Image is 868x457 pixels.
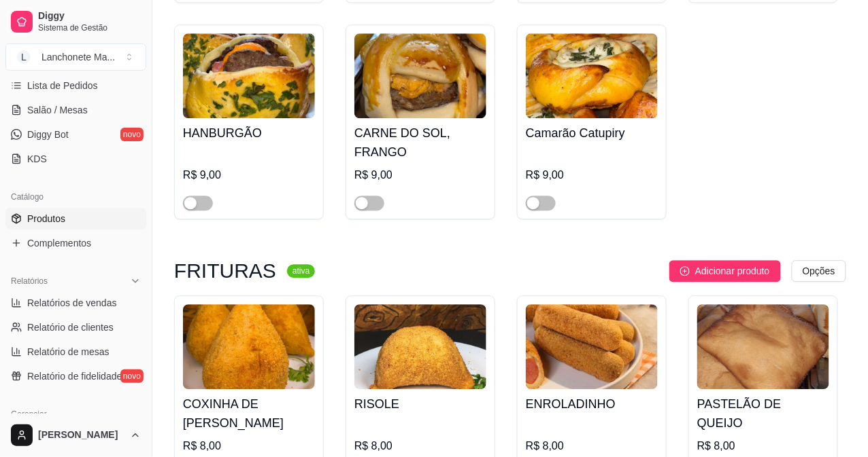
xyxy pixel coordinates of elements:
a: Diggy Botnovo [5,124,146,145]
span: Opções [803,263,835,278]
span: Relatório de mesas [27,345,110,359]
a: Salão / Mesas [5,99,146,121]
div: R$ 8,00 [526,438,658,454]
div: R$ 8,00 [183,438,315,454]
div: Lanchonete Ma ... [41,50,115,64]
span: L [17,50,31,64]
h4: COXINHA DE [PERSON_NAME] [183,395,315,433]
sup: ativa [287,264,315,278]
span: [PERSON_NAME] [38,429,124,441]
h4: PASTELÃO DE QUEIJO [697,395,829,433]
div: Gerenciar [5,403,146,425]
span: Relatórios de vendas [27,296,117,310]
span: Lista de Pedidos [27,79,98,92]
h3: FRITURAS [174,263,276,279]
span: Adicionar produto [695,263,770,278]
span: Relatório de fidelidade [27,369,122,383]
span: Produtos [27,212,65,225]
a: Relatórios de vendas [5,292,146,314]
button: Select a team [5,43,146,71]
a: Lista de Pedidos [5,75,146,96]
span: Relatório de clientes [27,321,114,334]
img: product-image [354,304,486,389]
span: Diggy [38,10,141,22]
span: Sistema de Gestão [38,22,141,33]
a: Complementos [5,232,146,254]
span: Relatórios [11,276,48,287]
span: Salão / Mesas [27,103,88,117]
div: R$ 8,00 [697,438,829,454]
button: Opções [792,260,846,282]
span: Complementos [27,236,91,250]
img: product-image [697,304,829,389]
span: Diggy Bot [27,128,69,141]
button: [PERSON_NAME] [5,419,146,452]
button: Adicionar produto [669,260,781,282]
h4: CARNE DO SOL, FRANGO [354,124,486,162]
div: R$ 9,00 [526,167,658,183]
span: KDS [27,152,47,166]
a: DiggySistema de Gestão [5,5,146,38]
img: product-image [526,33,658,118]
h4: ENROLADINHO [526,395,658,414]
div: R$ 9,00 [354,167,486,183]
a: Relatório de mesas [5,341,146,363]
a: Produtos [5,208,146,230]
a: KDS [5,148,146,170]
img: product-image [526,304,658,389]
img: product-image [354,33,486,118]
h4: Camarão Catupiry [526,124,658,143]
div: Catálogo [5,186,146,208]
a: Relatório de fidelidadenovo [5,365,146,387]
div: R$ 9,00 [183,167,315,183]
a: Relatório de clientes [5,316,146,338]
h4: HANBURGÃO [183,124,315,143]
span: plus-circle [680,266,690,276]
h4: RISOLE [354,395,486,414]
div: R$ 8,00 [354,438,486,454]
img: product-image [183,304,315,389]
img: product-image [183,33,315,118]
